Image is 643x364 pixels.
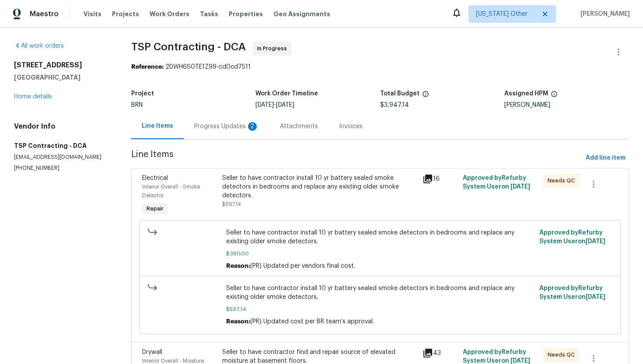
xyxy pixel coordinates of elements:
[30,10,59,18] span: Maestro
[194,122,259,131] div: Progress Updates
[131,42,246,52] span: TSP Contracting - DCA
[142,184,200,198] span: Interior Overall - Smoke Detector
[142,122,173,130] div: Line Items
[476,10,536,18] span: [US_STATE] Other
[577,10,630,18] span: [PERSON_NAME]
[422,91,429,102] span: The total cost of line items that have been proposed by Opendoor. This sum includes line items th...
[112,10,139,18] span: Projects
[586,238,605,245] span: [DATE]
[548,176,578,185] span: Needs QC
[142,358,204,364] span: Interior Overall - Moisture
[142,175,168,181] span: Electrical
[14,122,110,131] h4: Vendor Info
[14,164,110,172] p: [PHONE_NUMBER]
[276,102,294,108] span: [DATE]
[339,122,363,131] div: Invoices
[226,249,534,258] span: $380.00
[255,91,318,97] h5: Work Order Timeline
[539,230,605,245] span: Approved by Refurby System User on
[131,91,154,97] h5: Project
[143,204,167,213] span: Repair
[200,11,218,17] span: Tasks
[586,294,605,300] span: [DATE]
[14,73,110,82] h5: [GEOGRAPHIC_DATA]
[539,285,605,300] span: Approved by Refurby System User on
[226,284,534,301] span: Seller to have contractor install 10 yr battery sealed smoke detectors in bedrooms and replace an...
[380,102,409,108] span: $3,947.14
[131,150,582,166] span: Line Items
[463,349,530,364] span: Approved by Refurby System User on
[504,91,548,97] h5: Assigned HPM
[548,350,578,359] span: Needs QC
[150,10,189,18] span: Work Orders
[14,61,110,70] h2: [STREET_ADDRESS]
[582,150,629,166] button: Add line item
[380,91,419,97] h5: Total Budget
[226,228,534,246] span: Seller to have contractor install 10 yr battery sealed smoke detectors in bedrooms and replace an...
[423,174,458,184] div: 16
[463,175,530,190] span: Approved by Refurby System User on
[250,318,374,325] span: (PR) Updated cost per BR team’s approval.
[273,10,330,18] span: Geo Assignments
[222,174,417,200] div: Seller to have contractor install 10 yr battery sealed smoke detectors in bedrooms and replace an...
[142,349,162,355] span: Drywall
[551,91,558,102] span: The hpm assigned to this work order.
[131,64,164,70] b: Reference:
[510,358,530,364] span: [DATE]
[131,63,629,71] div: 2DWH6S0TE1Z99-cd0cd7511
[586,153,626,164] span: Add line item
[14,94,52,100] a: Home details
[222,202,241,207] span: $597.14
[14,43,64,49] a: All work orders
[257,44,290,53] span: In Progress
[248,122,257,131] div: 2
[229,10,263,18] span: Properties
[226,263,250,269] span: Reason:
[423,348,458,358] div: 43
[250,263,355,269] span: (PR) Updated per vendors final cost.
[280,122,318,131] div: Attachments
[226,305,534,314] span: $597.14
[131,102,143,108] span: BRN
[504,102,629,108] div: [PERSON_NAME]
[255,102,294,108] span: -
[14,141,110,150] h5: TSP Contracting - DCA
[14,154,110,161] p: [EMAIL_ADDRESS][DOMAIN_NAME]
[226,318,250,325] span: Reason:
[255,102,274,108] span: [DATE]
[510,184,530,190] span: [DATE]
[84,10,101,18] span: Visits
